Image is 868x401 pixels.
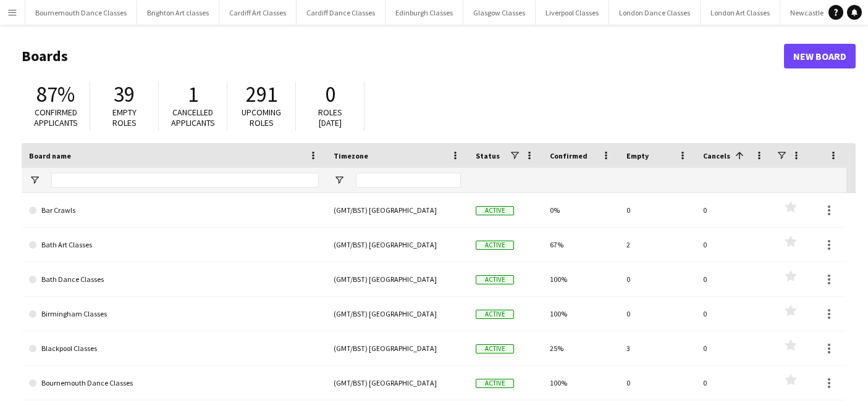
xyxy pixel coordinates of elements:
button: Cardiff Art Classes [219,1,297,25]
button: Bournemouth Dance Classes [25,1,137,25]
button: Brighton Art classes [137,1,219,25]
span: Status [476,151,500,160]
a: New Board [784,44,856,68]
a: Blackpool Classes [29,331,319,366]
span: 87% [36,81,75,108]
span: Cancelled applicants [171,107,215,128]
div: 0 [696,297,772,331]
div: 100% [542,297,619,331]
button: Liverpool Classes [536,1,609,25]
div: (GMT/BST) [GEOGRAPHIC_DATA] [326,331,468,365]
span: 1 [188,81,198,108]
div: (GMT/BST) [GEOGRAPHIC_DATA] [326,193,468,227]
button: Edinburgh Classes [386,1,463,25]
div: 0 [619,193,696,227]
span: Active [476,241,514,250]
button: Cardiff Dance Classes [297,1,386,25]
span: Active [476,275,514,284]
div: 0 [696,366,772,400]
div: 100% [542,262,619,296]
span: 291 [246,81,277,108]
div: 0 [619,366,696,400]
div: 2 [619,228,696,262]
input: Timezone Filter Input [356,173,461,188]
div: 0 [619,297,696,331]
div: 0% [542,193,619,227]
div: 0 [696,331,772,365]
div: 0 [696,228,772,262]
div: 0 [696,262,772,296]
button: Newcastle Classes [780,1,859,25]
div: 67% [542,228,619,262]
span: Confirmed applicants [34,107,78,128]
a: Bath Art Classes [29,228,319,262]
div: 25% [542,331,619,365]
div: (GMT/BST) [GEOGRAPHIC_DATA] [326,262,468,296]
div: 100% [542,366,619,400]
button: Open Filter Menu [334,175,345,186]
div: 3 [619,331,696,365]
span: Roles [DATE] [318,107,342,128]
button: London Dance Classes [609,1,701,25]
span: Upcoming roles [242,107,281,128]
button: Open Filter Menu [29,175,40,186]
a: Birmingham Classes [29,297,319,331]
div: (GMT/BST) [GEOGRAPHIC_DATA] [326,228,468,262]
div: (GMT/BST) [GEOGRAPHIC_DATA] [326,297,468,331]
input: Board name Filter Input [51,173,319,188]
span: Active [476,310,514,319]
a: Bar Crawls [29,193,319,228]
span: Active [476,206,514,215]
span: Confirmed [550,151,588,160]
div: 0 [696,193,772,227]
div: 0 [619,262,696,296]
span: Timezone [334,151,368,160]
div: (GMT/BST) [GEOGRAPHIC_DATA] [326,366,468,400]
span: 39 [114,81,135,108]
span: Board name [29,151,71,160]
a: Bournemouth Dance Classes [29,366,319,400]
a: Bath Dance Classes [29,262,319,297]
button: London Art Classes [701,1,780,25]
span: Cancels [703,151,730,160]
h1: Boards [22,47,784,65]
span: Active [476,379,514,388]
span: Empty [626,151,649,160]
span: Active [476,344,514,353]
span: Empty roles [112,107,137,128]
span: 0 [325,81,335,108]
button: Glasgow Classes [463,1,536,25]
